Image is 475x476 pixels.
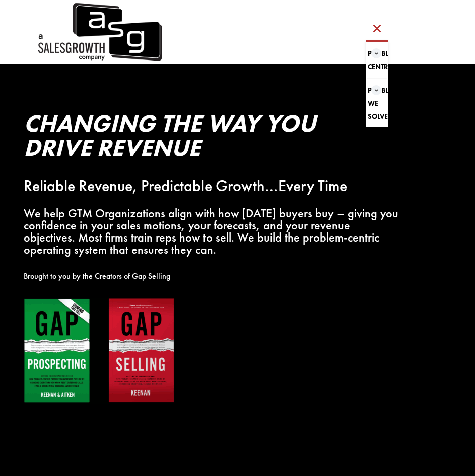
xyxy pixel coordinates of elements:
[24,180,403,192] p: Reliable Revenue, Predictable Growth…Every Time
[24,297,175,404] img: Gap Books
[367,42,387,79] a: Problem Centric™
[367,79,387,129] a: Problems We Solve
[24,207,403,255] p: We help GTM Organizations align with how [DATE] buyers buy – giving you confidence in your sales ...
[24,111,403,165] h2: Changing the Way You Drive Revenue
[24,270,403,282] p: Brought to you by the Creators of Gap Selling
